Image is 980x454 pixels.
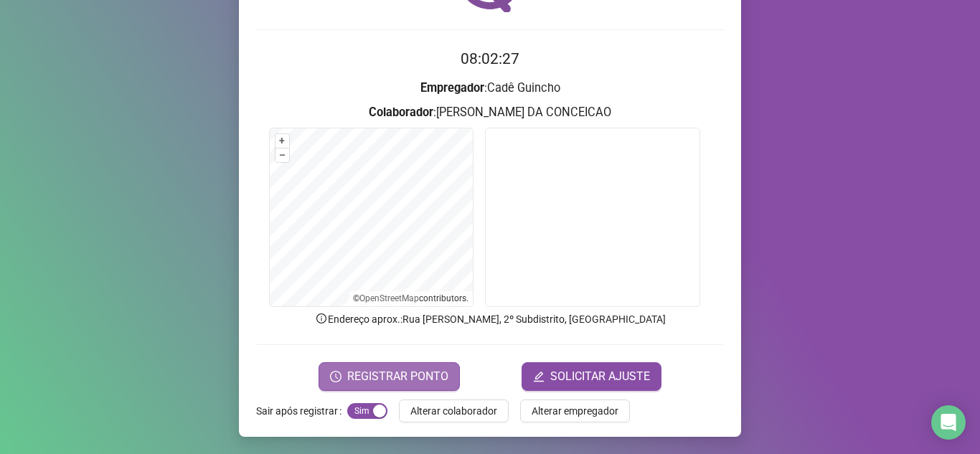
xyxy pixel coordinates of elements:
[256,103,724,122] h3: : [PERSON_NAME] DA CONCEICAO
[461,50,519,67] time: 08:02:27
[315,312,328,325] span: info-circle
[369,105,433,119] strong: Colaborador
[347,368,448,385] span: REGISTRAR PONTO
[532,403,618,419] span: Alterar empregador
[520,399,630,422] button: Alterar empregador
[359,293,419,303] a: OpenStreetMap
[931,405,966,440] div: Open Intercom Messenger
[256,399,347,422] label: Sair após registrar
[420,81,484,95] strong: Empregador
[410,403,497,419] span: Alterar colaborador
[319,362,460,391] button: REGISTRAR PONTO
[330,371,341,382] span: clock-circle
[522,362,661,391] button: editSOLICITAR AJUSTE
[256,79,724,98] h3: : Cadê Guincho
[550,368,650,385] span: SOLICITAR AJUSTE
[275,134,289,148] button: +
[399,399,509,422] button: Alterar colaborador
[275,148,289,162] button: –
[256,311,724,327] p: Endereço aprox. : Rua [PERSON_NAME], 2º Subdistrito, [GEOGRAPHIC_DATA]
[533,371,545,382] span: edit
[353,293,468,303] li: © contributors.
